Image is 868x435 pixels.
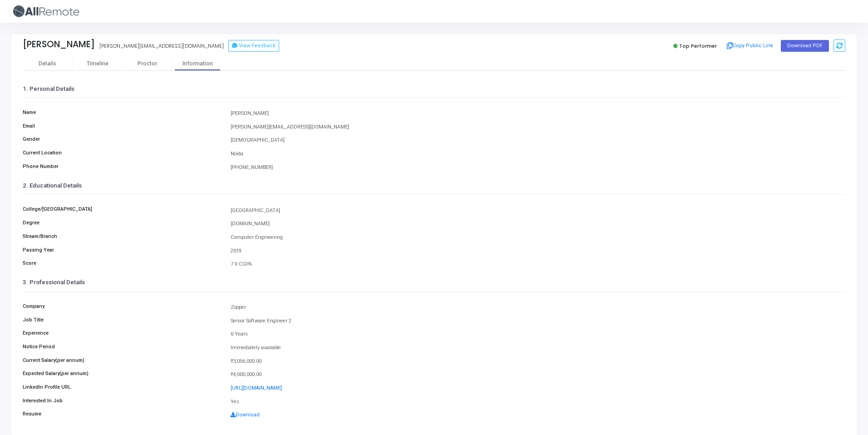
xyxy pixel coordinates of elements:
[18,220,226,226] h6: Degree
[18,317,226,323] h6: Job Title
[226,124,850,131] div: [PERSON_NAME][EMAIL_ADDRESS][DOMAIN_NAME]
[226,247,850,255] div: 2019
[18,303,226,309] h6: Company
[18,398,226,404] h6: Interested In Job
[226,261,850,268] div: 7.9 CGPA
[18,206,226,212] h6: College/[GEOGRAPHIC_DATA]
[226,344,850,352] div: Immediately available
[226,398,850,406] div: Yes
[226,164,850,172] div: [PHONE_NUMBER]
[226,150,850,158] div: Noida
[123,60,173,67] div: Proctor
[226,234,850,242] div: Computer Engineering
[18,123,226,129] h6: Email
[18,371,226,376] h6: Expected Salary(per annum)
[724,39,776,53] button: Copy Public Link
[23,279,845,286] h3: 3. Professional Details
[23,39,95,49] div: [PERSON_NAME]
[18,330,226,336] h6: Experience
[226,317,850,325] div: Senior Software Engineer 2
[781,40,829,52] button: Download PDF
[18,136,226,142] h6: Gender
[99,42,224,50] div: [PERSON_NAME][EMAIL_ADDRESS][DOMAIN_NAME]
[226,207,850,215] div: [GEOGRAPHIC_DATA]
[18,384,226,390] h6: LinkedIn Profile URL
[18,163,226,169] h6: Phone Number
[679,42,717,49] span: Top Performer
[226,371,850,379] div: ₹4,000,000.00
[18,411,226,417] h6: Resume
[231,385,282,391] a: [URL][DOMAIN_NAME]
[23,85,845,93] h3: 1. Personal Details
[18,150,226,156] h6: Current Location
[226,331,850,338] div: 6 Years
[39,60,56,67] div: Details
[226,358,850,366] div: ₹3,056,000.00
[87,60,108,67] div: Timeline
[226,110,850,118] div: [PERSON_NAME]
[173,60,222,67] div: Information
[11,2,79,20] img: logo
[18,233,226,239] h6: Stream/Branch
[226,220,850,228] div: [DOMAIN_NAME]
[18,357,226,363] h6: Current Salary(per annum)
[23,182,845,189] h3: 2. Educational Details
[18,344,226,350] h6: Notice Period
[226,137,850,144] div: [DEMOGRAPHIC_DATA]
[226,304,850,311] div: Zopper
[18,109,226,115] h6: Name
[18,247,226,253] h6: Passing Year
[18,260,226,266] h6: Score
[228,40,279,52] button: View Feedback
[231,412,260,418] a: Download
